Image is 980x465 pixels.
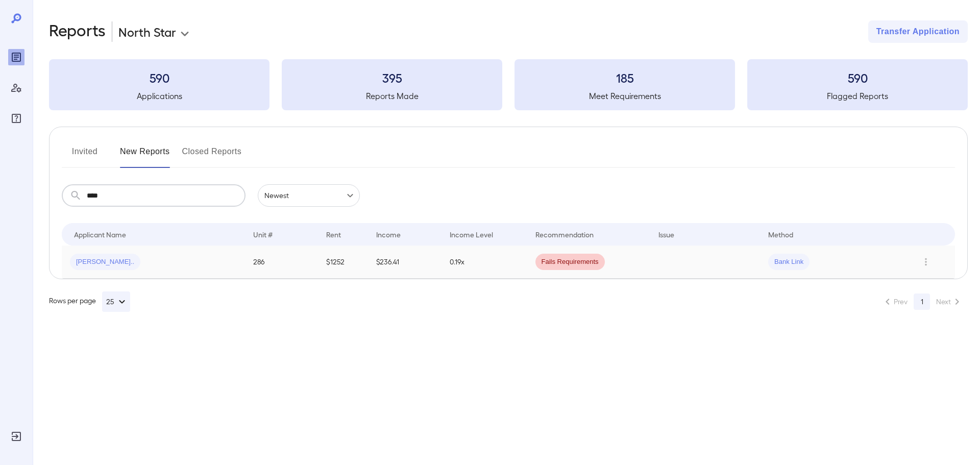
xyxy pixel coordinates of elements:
[514,69,735,86] h3: 185
[49,69,269,86] h3: 590
[914,293,930,310] button: page 1
[747,90,968,102] h5: Flagged Reports
[8,80,24,96] div: Manage Users
[326,228,342,240] div: Rent
[102,291,130,312] button: 25
[253,228,273,240] div: Unit #
[49,291,130,312] div: Rows per page
[49,59,968,110] summary: 590Applications395Reports Made185Meet Requirements590Flagged Reports
[535,257,605,267] span: Fails Requirements
[8,428,24,445] div: Log Out
[376,228,401,240] div: Income
[535,228,594,240] div: Recommendation
[768,228,793,240] div: Method
[120,143,170,168] button: New Reports
[8,49,24,65] div: Reports
[49,90,269,102] h5: Applications
[768,257,810,267] span: Bank Link
[282,69,502,86] h3: 395
[918,254,934,270] button: Row Actions
[49,20,106,43] h2: Reports
[70,257,140,267] span: [PERSON_NAME]..
[258,184,360,207] div: Newest
[442,246,527,279] td: 0.19x
[747,69,968,86] h3: 590
[118,23,176,40] p: North Star
[318,246,368,279] td: $1252
[8,110,24,127] div: FAQ
[658,228,675,240] div: Issue
[450,228,493,240] div: Income Level
[868,20,968,43] button: Transfer Application
[74,228,126,240] div: Applicant Name
[877,293,968,310] nav: pagination navigation
[62,143,108,168] button: Invited
[514,90,735,102] h5: Meet Requirements
[245,246,318,279] td: 286
[368,246,442,279] td: $236.41
[282,90,502,102] h5: Reports Made
[182,143,242,168] button: Closed Reports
